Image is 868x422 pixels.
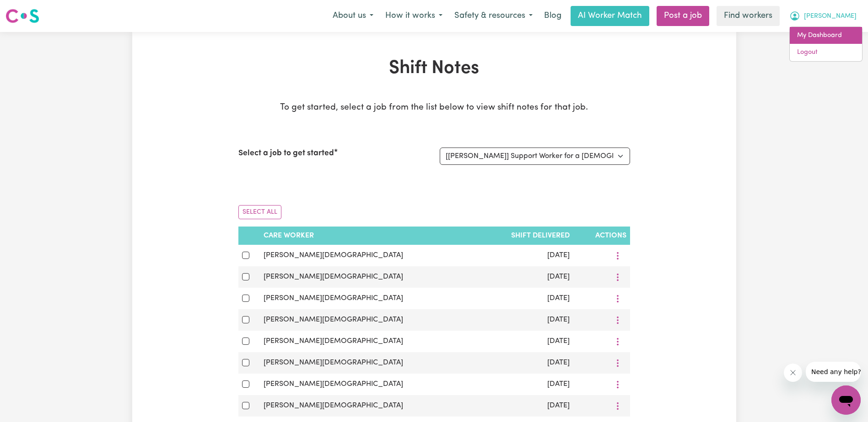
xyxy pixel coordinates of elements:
td: [DATE] [476,374,573,395]
iframe: Button to launch messaging window [831,385,861,415]
iframe: Close message [784,364,802,382]
span: [PERSON_NAME][DEMOGRAPHIC_DATA] [264,380,403,388]
div: My Account [789,26,863,62]
a: Find workers [717,6,780,26]
label: Select a job to get started [238,148,334,159]
td: [DATE] [476,245,573,266]
a: AI Worker Match [571,6,649,26]
span: [PERSON_NAME][DEMOGRAPHIC_DATA] [264,316,403,323]
button: More options [609,270,626,284]
td: [DATE] [476,352,573,374]
button: More options [609,334,626,348]
p: To get started, select a job from the list below to view shift notes for that job. [238,101,630,115]
button: Select All [238,205,281,219]
img: Careseekers logo [5,8,39,24]
a: My Dashboard [790,27,862,44]
span: [PERSON_NAME][DEMOGRAPHIC_DATA] [264,295,403,302]
button: More options [609,377,626,391]
span: Care Worker [264,232,314,239]
iframe: Message from company [806,362,861,382]
a: Logout [790,44,862,61]
button: My Account [783,6,863,26]
h1: Shift Notes [238,58,630,79]
td: [DATE] [476,331,573,352]
a: Post a job [657,6,709,26]
span: Need any help? [5,6,55,14]
td: [DATE] [476,288,573,309]
td: [DATE] [476,395,573,417]
button: More options [609,399,626,413]
th: Actions [573,227,630,245]
th: Shift delivered [476,227,573,245]
button: Safety & resources [448,6,539,26]
span: [PERSON_NAME][DEMOGRAPHIC_DATA] [264,402,403,409]
button: More options [609,356,626,370]
td: [DATE] [476,309,573,331]
button: How it works [379,6,448,26]
span: [PERSON_NAME][DEMOGRAPHIC_DATA] [264,252,403,259]
span: [PERSON_NAME][DEMOGRAPHIC_DATA] [264,273,403,280]
button: More options [609,291,626,306]
a: Blog [539,6,567,26]
span: [PERSON_NAME][DEMOGRAPHIC_DATA] [264,359,403,366]
button: About us [327,6,379,26]
button: More options [609,313,626,327]
span: [PERSON_NAME][DEMOGRAPHIC_DATA] [264,338,403,345]
td: [DATE] [476,266,573,288]
button: More options [609,248,626,263]
span: [PERSON_NAME] [804,11,857,21]
a: Careseekers logo [5,5,39,26]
